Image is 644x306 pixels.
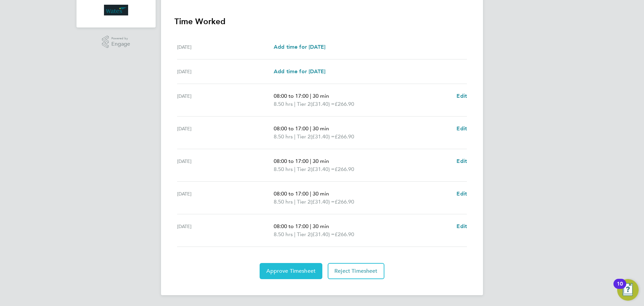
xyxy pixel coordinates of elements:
[177,190,274,206] div: [DATE]
[274,223,309,229] span: 08:00 to 17:00
[102,36,130,48] a: Powered byEngage
[457,93,467,99] span: Edit
[457,222,467,230] a: Edit
[274,133,293,140] span: 8.50 hrs
[294,101,296,107] span: |
[313,125,329,132] span: 30 min
[457,92,467,100] a: Edit
[328,263,384,279] button: Reject Timesheet
[310,93,311,99] span: |
[85,5,148,15] a: Go to home page
[177,43,274,51] div: [DATE]
[177,222,274,238] div: [DATE]
[274,68,325,76] a: Add time for [DATE]
[297,100,311,108] span: Tier 2
[457,223,467,229] span: Edit
[274,125,309,132] span: 08:00 to 17:00
[310,158,311,164] span: |
[274,158,309,164] span: 08:00 to 17:00
[334,268,378,274] span: Reject Timesheet
[177,125,274,141] div: [DATE]
[313,158,329,164] span: 30 min
[177,68,274,76] div: [DATE]
[311,199,335,205] span: (£31.40) =
[274,44,325,50] span: Add time for [DATE]
[177,157,274,173] div: [DATE]
[457,125,467,132] span: Edit
[310,223,311,229] span: |
[274,68,325,75] span: Add time for [DATE]
[313,93,329,99] span: 30 min
[311,101,335,107] span: (£31.40) =
[274,166,293,172] span: 8.50 hrs
[104,5,128,15] img: wates-logo-retina.png
[311,166,335,172] span: (£31.40) =
[297,230,311,238] span: Tier 2
[274,190,309,197] span: 08:00 to 17:00
[311,133,335,140] span: (£31.40) =
[457,158,467,164] span: Edit
[294,133,296,140] span: |
[274,93,309,99] span: 08:00 to 17:00
[274,101,293,107] span: 8.50 hrs
[111,41,130,47] span: Engage
[335,101,354,107] span: £266.90
[294,166,296,172] span: |
[260,263,322,279] button: Approve Timesheet
[617,284,623,293] div: 10
[457,190,467,197] span: Edit
[266,268,316,274] span: Approve Timesheet
[294,199,296,205] span: |
[274,231,293,237] span: 8.50 hrs
[313,223,329,229] span: 30 min
[177,92,274,108] div: [DATE]
[274,43,325,51] a: Add time for [DATE]
[457,125,467,133] a: Edit
[335,231,354,237] span: £266.90
[311,231,335,237] span: (£31.40) =
[313,190,329,197] span: 30 min
[335,166,354,172] span: £266.90
[617,279,639,301] button: Open Resource Center, 10 new notifications
[111,36,130,41] span: Powered by
[335,133,354,140] span: £266.90
[297,165,311,173] span: Tier 2
[335,199,354,205] span: £266.90
[457,157,467,165] a: Edit
[310,125,311,132] span: |
[274,199,293,205] span: 8.50 hrs
[294,231,296,237] span: |
[310,190,311,197] span: |
[457,190,467,198] a: Edit
[297,133,311,141] span: Tier 2
[297,198,311,206] span: Tier 2
[174,16,470,27] h3: Time Worked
